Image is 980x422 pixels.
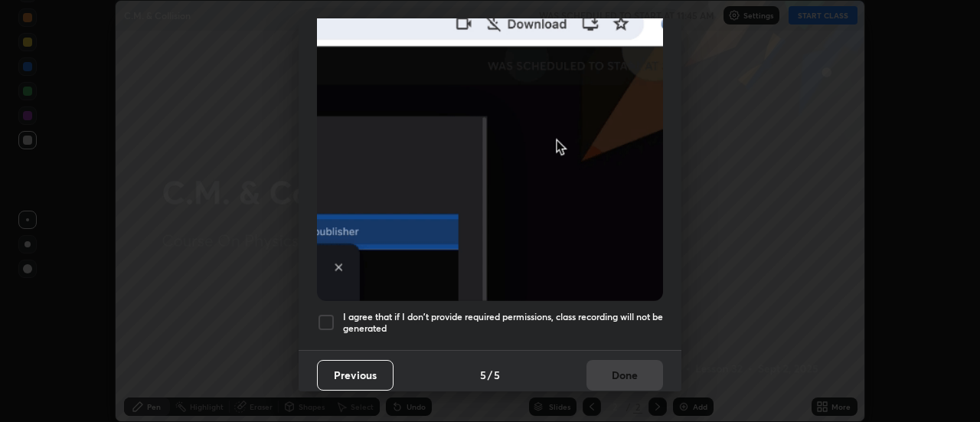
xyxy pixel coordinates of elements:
[343,311,663,335] h5: I agree that if I don't provide required permissions, class recording will not be generated
[494,367,500,383] h4: 5
[317,360,394,391] button: Previous
[480,367,486,383] h4: 5
[488,367,492,383] h4: /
